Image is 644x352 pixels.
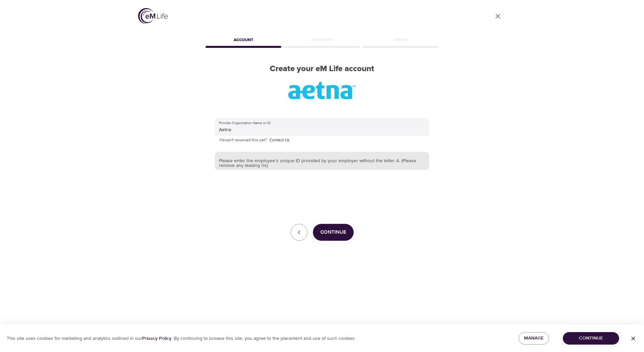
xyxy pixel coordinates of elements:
span: Manage [524,334,544,343]
button: Manage [519,332,549,345]
h2: Create your eM Life account [204,64,440,74]
span: Continue [320,228,346,237]
span: Continue [568,334,614,343]
a: Privacy Policy [142,335,171,342]
button: Continue [563,332,619,345]
img: org_logo_8.jpg [288,82,356,99]
a: close [490,8,506,24]
button: Continue [313,224,354,241]
img: logo [138,8,168,24]
p: Haven't received this yet? [220,137,424,144]
a: Contact Us [269,137,290,144]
